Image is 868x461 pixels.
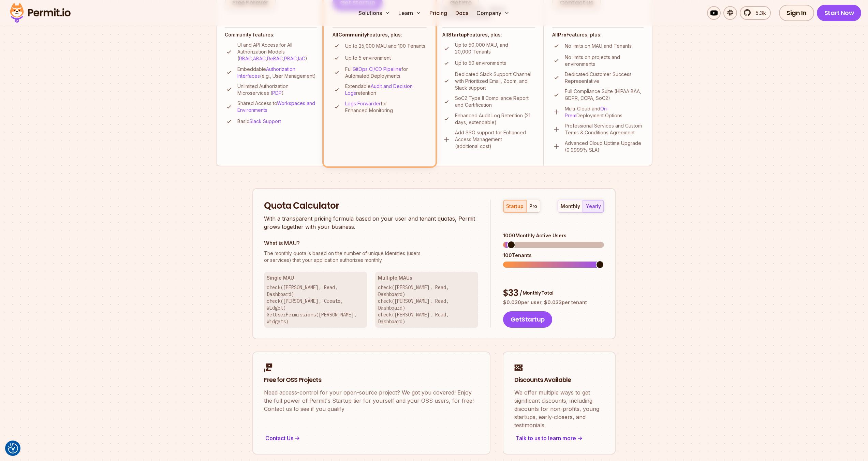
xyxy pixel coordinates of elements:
[264,250,478,264] p: or services) that your application authorizes monthly.
[503,252,604,259] div: 100 Tenants
[453,6,471,20] a: Docs
[455,60,506,66] p: Up to 50 environments
[237,42,317,62] p: UI and API Access for All Authorization Models ( , , , , )
[284,56,297,61] a: PBAC
[558,32,567,38] strong: Pro
[264,239,478,247] h3: What is MAU?
[333,31,427,38] h4: All Features, plus:
[503,232,604,239] div: 1000 Monthly Active Users
[514,376,604,384] h2: Discounts Available
[474,6,512,20] button: Company
[565,105,644,119] p: Multi-Cloud and Deployment Options
[252,352,490,455] a: Free for OSS ProjectsNeed access-control for your open-source project? We got you covered! Enjoy ...
[7,1,74,25] img: Permit logo
[264,388,479,413] p: Need access-control for your open-source project? We got you covered! Enjoy the full power of Per...
[237,66,317,79] p: Embeddable (e.g., User Management)
[345,43,425,49] p: Up to 25,000 MAU and 100 Tenants
[264,214,478,231] p: With a transparent pricing formula based on your user and tenant quotas, Permit grows together wi...
[8,443,18,453] img: Revisit consent button
[455,112,535,126] p: Enhanced Audit Log Retention (21 days, extendable)
[565,140,644,153] p: Advanced Cloud Uptime Upgrade (0.9999% SLA)
[565,88,644,102] p: Full Compliance Suite (HIPAA BAA, GDPR, CCPA, SoC2)
[577,434,583,442] span: ->
[378,284,475,325] p: check([PERSON_NAME], Read, Dashboard) check([PERSON_NAME], Read, Dashboard) check([PERSON_NAME], ...
[295,434,300,442] span: ->
[503,352,616,455] a: Discounts AvailableWe offer multiple ways to get significant discounts, including discounts for n...
[264,376,479,384] h2: Free for OSS Projects
[751,9,766,17] span: 5.3k
[249,118,281,124] a: Slack Support
[455,95,535,108] p: SoC2 Type II Compliance Report and Certification
[345,100,427,114] p: for Enhanced Monitoring
[561,203,580,210] div: monthly
[345,101,381,106] a: Logs Forwarder
[565,54,644,68] p: No limits on projects and environments
[345,83,413,96] a: Audit and Decision Logs
[448,32,467,38] strong: Startup
[514,388,604,429] p: We offer multiple ways to get significant discounts, including discounts for non-profits, young s...
[345,83,427,96] p: Extendable retention
[529,203,537,210] div: pro
[298,56,305,61] a: IaC
[8,443,18,453] button: Consent Preferences
[237,100,317,114] p: Shared Access to
[442,31,535,38] h4: All Features, plus:
[455,42,535,55] p: Up to 50,000 MAU, and 20,000 Tenants
[455,129,535,150] p: Add SSO support for Enhanced Access Management (additional cost)
[267,284,364,325] p: check([PERSON_NAME], Read, Dashboard) check([PERSON_NAME], Create, Widget) GetUserPermissions([PE...
[378,274,475,281] h3: Multiple MAUs
[345,66,427,79] p: Full for Automated Deployments
[565,106,609,118] a: On-Prem
[740,6,771,20] a: 5.3k
[338,32,367,38] strong: Community
[552,31,644,38] h4: All Features, plus:
[779,5,814,21] a: Sign In
[427,6,450,20] a: Pricing
[565,71,644,85] p: Dedicated Customer Success Representative
[225,31,317,38] h4: Community features:
[565,122,644,136] p: Professional Services and Custom Terms & Conditions Agreement
[267,56,283,61] a: ReBAC
[817,5,862,21] a: Start Now
[345,55,391,61] p: Up to 5 environment
[455,71,535,91] p: Dedicated Slack Support Channel with Prioritized Email, Zoom, and Slack support
[237,118,281,125] p: Basic
[239,56,252,61] a: RBAC
[520,289,553,296] span: / Monthly Total
[253,56,266,61] a: ABAC
[272,90,282,96] a: PDP
[503,287,604,299] div: $ 33
[264,250,478,257] span: The monthly quota is based on the number of unique identities (users
[356,6,393,20] button: Solutions
[565,43,632,49] p: No limits on MAU and Tenants
[514,433,604,443] div: Talk to us to learn more
[396,6,424,20] button: Learn
[267,274,364,281] h3: Single MAU
[237,66,295,79] a: Authorization Interfaces
[503,311,552,328] button: GetStartup
[353,66,401,72] a: GitOps CI/CD Pipeline
[264,433,479,443] div: Contact Us
[237,83,317,96] p: Unlimited Authorization Microservices ( )
[503,299,604,306] p: $ 0.030 per user, $ 0.033 per tenant
[264,200,478,212] h2: Quota Calculator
